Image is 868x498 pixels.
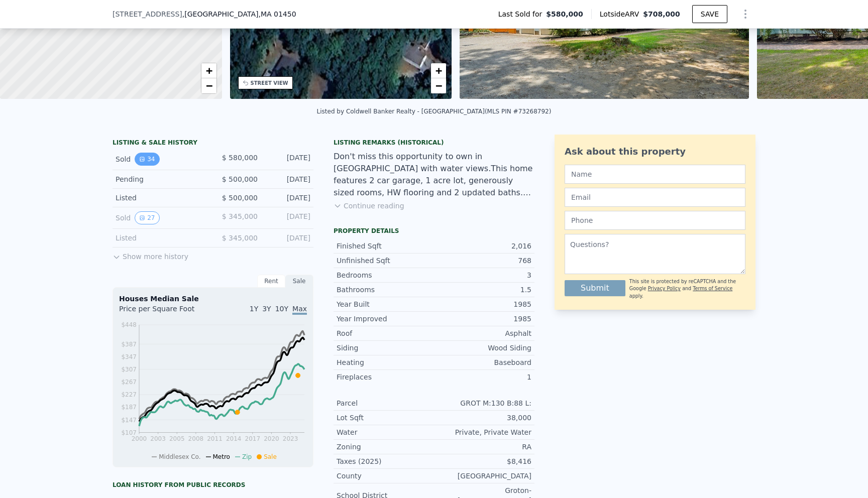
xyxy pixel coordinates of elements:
div: Water [337,427,434,437]
div: GROT M:130 B:88 L: [434,398,531,408]
span: $580,000 [546,9,583,19]
div: 768 [434,256,531,266]
div: Zoning [337,442,434,452]
span: $708,000 [643,10,680,18]
div: 2,016 [434,241,531,251]
tspan: $307 [121,366,137,373]
span: 1Y [250,305,258,313]
div: Roof [337,328,434,338]
div: [DATE] [266,233,310,243]
span: − [436,79,442,92]
div: Listing Remarks (Historical) [334,139,534,147]
div: Rent [257,275,285,288]
span: , [GEOGRAPHIC_DATA] [182,9,296,19]
div: This site is protected by reCAPTCHA and the Google and apply. [629,278,745,300]
tspan: 2017 [245,435,261,442]
div: Baseboard [434,357,531,367]
div: Ask about this property [565,145,745,159]
span: Lotside ARV [600,9,643,19]
tspan: $347 [121,353,137,360]
div: LISTING & SALE HISTORY [113,139,313,149]
div: County [337,471,434,481]
div: [GEOGRAPHIC_DATA] [434,471,531,481]
div: Sold [116,153,205,166]
div: Private, Private Water [434,427,531,437]
div: Loan history from public records [113,481,313,489]
a: Privacy Policy [648,286,681,291]
tspan: 2020 [264,435,279,442]
span: 3Y [262,305,271,313]
div: Price per Square Foot [119,304,213,320]
div: Listed [116,233,205,243]
button: Show more history [113,247,188,262]
div: 1 [434,372,531,382]
span: + [436,64,442,77]
span: Zip [242,453,252,460]
div: RA [434,442,531,452]
a: Zoom in [431,63,446,78]
div: Houses Median Sale [119,294,307,304]
a: Terms of Service [693,286,732,291]
div: [DATE] [266,174,310,184]
tspan: 2000 [132,435,147,442]
div: [DATE] [266,193,310,203]
div: [DATE] [266,211,310,224]
tspan: $147 [121,417,137,424]
span: $ 580,000 [222,154,258,162]
div: Taxes (2025) [337,456,434,466]
div: Listed by Coldwell Banker Realty - [GEOGRAPHIC_DATA] (MLS PIN #73268792) [317,108,552,115]
input: Name [565,165,745,184]
div: Year Built [337,299,434,309]
div: Bedrooms [337,270,434,280]
span: − [205,79,212,92]
button: View historical data [135,211,159,224]
tspan: $387 [121,341,137,348]
a: Zoom out [201,78,216,93]
tspan: 2023 [283,435,298,442]
span: Last Sold for [498,9,547,19]
div: Unfinished Sqft [337,256,434,266]
input: Email [565,188,745,207]
div: 38,000 [434,413,531,423]
div: Sale [285,275,313,288]
span: $ 345,000 [222,212,258,220]
span: 10Y [275,305,288,313]
tspan: $267 [121,379,137,386]
button: Show Options [735,4,755,24]
div: Fireplaces [337,372,434,382]
tspan: 2014 [226,435,242,442]
div: Parcel [337,398,434,408]
button: SAVE [692,5,727,23]
div: Property details [334,227,534,235]
span: [STREET_ADDRESS] [113,9,182,19]
tspan: $187 [121,404,137,411]
div: Year Improved [337,314,434,324]
div: Heating [337,357,434,367]
span: $ 500,000 [222,194,258,202]
a: Zoom in [201,63,216,78]
div: STREET VIEW [251,79,288,87]
button: Submit [565,280,625,296]
div: [DATE] [266,153,310,166]
div: Wood Siding [434,343,531,353]
span: $ 345,000 [222,234,258,242]
tspan: 2003 [150,435,166,442]
a: Zoom out [431,78,446,93]
tspan: $448 [121,321,137,328]
span: Max [292,305,307,315]
tspan: 2005 [169,435,185,442]
span: Metro [213,453,230,460]
span: $ 500,000 [222,175,258,183]
div: Bathrooms [337,285,434,295]
span: Middlesex Co. [159,453,200,460]
tspan: 2008 [188,435,204,442]
input: Phone [565,211,745,230]
div: 3 [434,270,531,280]
div: Sold [116,211,205,224]
div: Lot Sqft [337,413,434,423]
div: 1.5 [434,285,531,295]
div: 1985 [434,314,531,324]
span: + [205,64,212,77]
div: 1985 [434,299,531,309]
tspan: $227 [121,391,137,398]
